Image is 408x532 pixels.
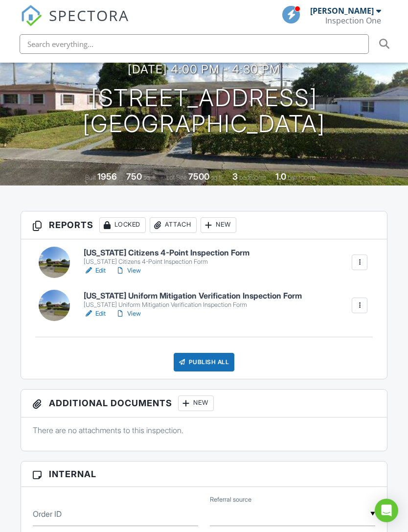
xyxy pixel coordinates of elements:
[85,174,96,181] span: Built
[232,171,238,182] div: 3
[97,171,117,182] div: 1956
[84,301,302,309] div: [US_STATE] Uniform Mitigation Verification Inspection Form
[21,13,129,34] a: SPECTORA
[201,217,236,233] div: New
[21,211,387,239] h3: Reports
[33,509,62,519] label: Order ID
[188,171,209,182] div: 7500
[84,249,249,257] h6: [US_STATE] Citizens 4-Point Inspection Form
[83,85,325,137] h1: [STREET_ADDRESS] [GEOGRAPHIC_DATA]
[21,5,42,26] img: The Best Home Inspection Software - Spectora
[21,462,387,487] h3: Internal
[310,6,374,16] div: [PERSON_NAME]
[211,174,223,181] span: sq.ft.
[84,258,249,266] div: [US_STATE] Citizens 4-Point Inspection Form
[84,292,302,309] a: [US_STATE] Uniform Mitigation Verification Inspection Form [US_STATE] Uniform Mitigation Verifica...
[20,34,369,54] input: Search everything...
[288,174,316,181] span: bathrooms
[115,266,141,276] a: View
[166,174,187,181] span: Lot Size
[99,217,146,233] div: Locked
[84,309,106,319] a: Edit
[210,495,251,504] label: Referral source
[178,395,214,411] div: New
[84,249,249,266] a: [US_STATE] Citizens 4-Point Inspection Form [US_STATE] Citizens 4-Point Inspection Form
[84,266,106,276] a: Edit
[115,309,141,319] a: View
[375,499,398,522] div: Open Intercom Messenger
[21,390,387,417] h3: Additional Documents
[150,217,197,233] div: Attach
[275,171,286,182] div: 1.0
[33,425,376,436] p: There are no attachments to this inspection.
[84,292,302,301] h6: [US_STATE] Uniform Mitigation Verification Inspection Form
[143,174,157,181] span: sq. ft.
[325,16,381,25] div: Inspection One
[128,63,280,76] h3: [DATE] 4:00 pm - 4:30 pm
[126,171,142,182] div: 750
[174,353,235,371] div: Publish All
[49,5,129,25] span: SPECTORA
[239,174,266,181] span: bedrooms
